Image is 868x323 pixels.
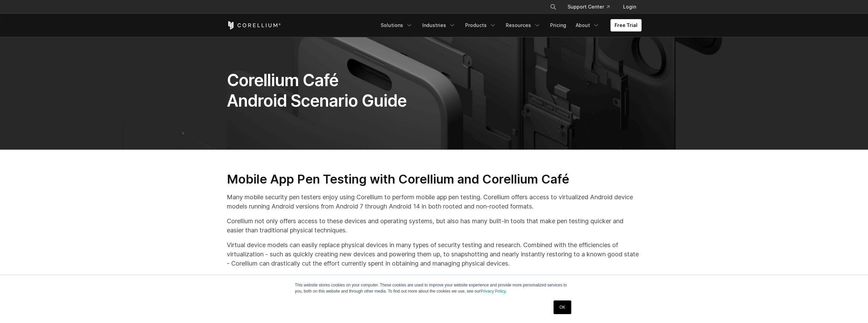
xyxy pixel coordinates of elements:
[227,216,642,235] p: Corellium not only offers access to these devices and operating systems, but also has many built-...
[562,1,615,13] a: Support Center
[227,21,281,29] a: Corellium Home
[547,1,559,13] button: Search
[377,19,417,31] a: Solutions
[227,273,642,292] p: Corellium is also a multi user platform, allowing users from around the world to collaborate on t...
[542,1,642,13] div: Navigation Menu
[502,19,545,31] a: Resources
[227,192,642,211] p: Many mobile security pen testers enjoy using Corellium to perform mobile app pen testing. Corelli...
[481,289,507,294] a: Privacy Policy.
[227,70,407,111] span: Corellium Café Android Scenario Guide
[227,172,642,187] h2: Mobile App Pen Testing with Corellium and Corellium Café
[572,19,604,31] a: About
[295,282,573,294] p: This website stores cookies on your computer. These cookies are used to improve your website expe...
[618,1,642,13] a: Login
[546,19,570,31] a: Pricing
[377,19,642,31] div: Navigation Menu
[418,19,460,31] a: Industries
[461,19,500,31] a: Products
[554,300,571,314] a: OK
[610,19,642,31] a: Free Trial
[227,240,642,268] p: Virtual device models can easily replace physical devices in many types of security testing and r...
